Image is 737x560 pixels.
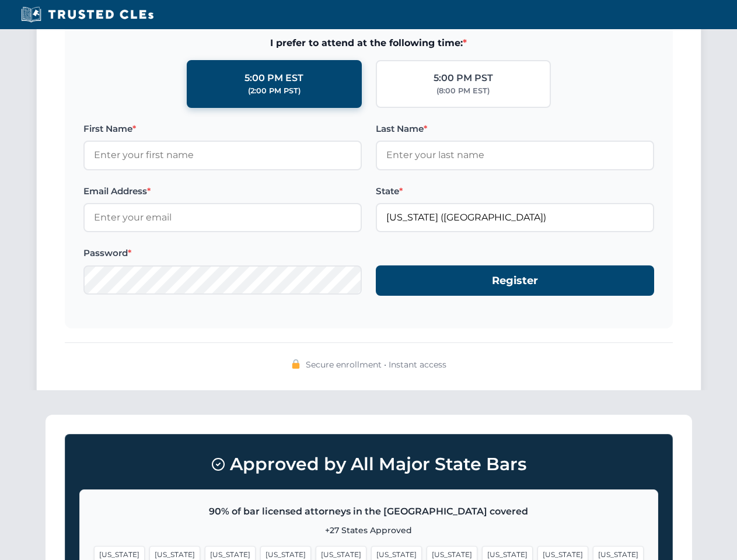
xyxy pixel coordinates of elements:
[376,203,654,232] input: Arizona (AZ)
[306,358,446,371] span: Secure enrollment • Instant access
[94,504,644,519] p: 90% of bar licensed attorneys in the [GEOGRAPHIC_DATA] covered
[248,85,301,97] div: (2:00 PM PST)
[291,359,301,369] img: 🔒
[376,122,654,136] label: Last Name
[83,184,362,198] label: Email Address
[244,71,303,86] div: 5:00 PM EST
[376,265,654,296] button: Register
[83,122,362,136] label: First Name
[94,524,644,537] p: +27 States Approved
[83,246,362,260] label: Password
[83,36,654,51] span: I prefer to attend at the following time:
[376,141,654,170] input: Enter your last name
[83,203,362,232] input: Enter your email
[434,71,493,86] div: 5:00 PM PST
[376,184,654,198] label: State
[436,85,490,97] div: (8:00 PM EST)
[18,6,157,23] img: Trusted CLEs
[79,449,658,480] h3: Approved by All Major State Bars
[83,141,362,170] input: Enter your first name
